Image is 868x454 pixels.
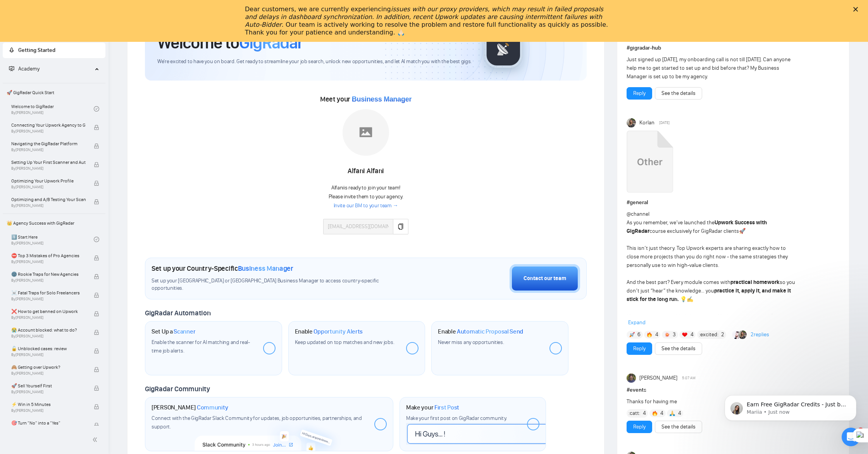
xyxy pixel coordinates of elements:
[629,332,635,337] img: 🚀
[628,319,646,326] span: Expand
[627,397,797,406] div: Thanks for having me
[633,423,646,431] a: Reply
[152,264,293,273] h1: Set up your Country-Specific
[245,5,603,28] i: issues with our proxy providers, which may result in failed proposals and delays in dashboard syn...
[174,328,195,335] span: Scanner
[11,297,86,301] span: By [PERSON_NAME]
[18,65,40,72] span: Academy
[334,202,398,210] a: Invite our BM to your team →
[197,404,228,411] span: Community
[627,373,636,383] img: Toby Fox-Mason
[94,385,99,391] span: lock
[682,332,687,337] img: ❤️
[238,264,293,273] span: Business Manager
[647,332,652,337] img: 🔥
[152,415,362,430] span: Connect with the GigRadar Slack Community for updates, job opportunities, partnerships, and support.
[11,334,86,339] span: By [PERSON_NAME]
[94,162,99,167] span: lock
[9,47,14,53] span: rocket
[627,421,652,433] button: Reply
[3,85,105,100] span: 🚀 GigRadar Quick Start
[11,363,86,371] span: 🙈 Getting over Upwork?
[152,328,195,335] h1: Set Up a
[406,404,459,411] h1: Make your
[434,404,459,411] span: First Post
[11,419,86,427] span: 🎯 Turn “No” into a “Yes”
[323,165,408,178] div: Alfani Alfani
[295,339,394,346] span: Keep updated on top matches and new jobs.
[11,177,86,185] span: Optimizing Your Upwork Profile
[639,374,677,382] span: [PERSON_NAME]
[94,255,99,261] span: lock
[145,309,210,317] span: GigRadar Automation
[751,331,769,339] a: 2replies
[680,296,687,303] span: 💡
[627,44,840,52] h1: # gigradar-hub
[665,332,670,337] img: 💥
[730,279,780,285] strong: practical homework
[11,231,94,248] a: 1️⃣ Start HereBy[PERSON_NAME]
[637,331,641,339] span: 6
[457,328,523,335] span: Automatic Proposal Send
[738,330,747,339] img: Korlan
[11,185,86,189] span: By [PERSON_NAME]
[11,129,86,134] span: By [PERSON_NAME]
[9,66,14,71] span: fund-projection-screen
[11,315,86,320] span: By [PERSON_NAME]
[94,199,99,205] span: lock
[94,367,99,372] span: lock
[331,184,400,191] span: Alfani is ready to join your team!
[11,401,86,408] span: ⚡ Win in 5 Minutes
[11,203,86,208] span: By [PERSON_NAME]
[11,158,86,166] span: Setting Up Your First Scanner and Auto-Bidder
[655,421,702,433] button: See the details
[152,339,250,354] span: Enable the scanner for AI matching and real-time job alerts.
[661,89,696,98] a: See the details
[11,371,86,376] span: By [PERSON_NAME]
[655,342,702,355] button: See the details
[691,331,694,339] span: 4
[152,277,409,292] span: Set up your [GEOGRAPHIC_DATA] or [GEOGRAPHIC_DATA] Business Manager to access country-specific op...
[18,47,55,53] span: Getting Started
[484,29,523,68] img: gigradar-logo.png
[627,118,636,127] img: Korlan
[94,330,99,335] span: lock
[157,58,472,65] span: We're excited to have you on board. Get ready to streamline your job search, unlock new opportuni...
[11,100,94,117] a: Welcome to GigRadarBy[PERSON_NAME]
[3,215,105,231] span: 👑 Agency Success with GigRadar
[633,89,646,98] a: Reply
[11,148,86,152] span: By [PERSON_NAME]
[853,7,861,12] div: Close
[11,260,86,264] span: By [PERSON_NAME]
[94,311,99,316] span: lock
[627,131,673,195] a: Upwork Success with GigRadar.mp4
[94,181,99,186] span: lock
[732,330,741,339] img: Sergey
[320,95,412,103] span: Meet your
[627,198,840,207] h1: # general
[11,278,86,283] span: By [PERSON_NAME]
[94,143,99,149] span: lock
[313,328,363,335] span: Opportunity Alerts
[11,166,86,171] span: By [PERSON_NAME]
[393,219,408,234] button: copy
[195,415,343,451] img: slackcommunity-bg.png
[11,289,86,297] span: ☠️ Fatal Traps for Solo Freelancers
[627,342,652,355] button: Reply
[678,409,681,417] span: 4
[94,125,99,130] span: lock
[629,409,640,418] span: :catt:
[94,292,99,298] span: lock
[352,95,412,103] span: Business Manager
[152,404,228,411] h1: [PERSON_NAME]
[9,65,40,72] span: Academy
[11,308,86,315] span: ❌ How to get banned on Upwork
[11,326,86,334] span: 😭 Account blocked: what to do?
[699,330,718,339] span: :excited:
[661,423,696,431] a: See the details
[660,409,663,417] span: 4
[11,121,86,129] span: Connecting Your Upwork Agency to GigRadar
[11,252,86,260] span: ⛔ Top 3 Mistakes of Pro Agencies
